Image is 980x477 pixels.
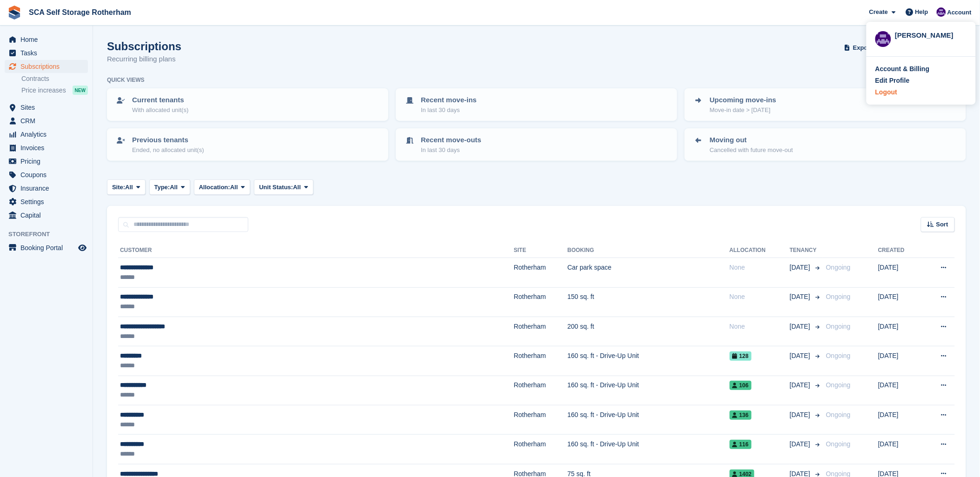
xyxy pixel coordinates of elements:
[710,135,793,146] p: Moving out
[149,179,190,195] button: Type: All
[514,405,567,435] td: Rotherham
[107,179,146,195] button: Site: All
[20,241,76,254] span: Booking Portal
[730,263,790,272] div: None
[686,129,965,160] a: Moving out Cancelled with future move-out
[20,141,76,154] span: Invoices
[5,101,88,114] a: menu
[878,435,922,464] td: [DATE]
[790,380,812,390] span: [DATE]
[5,168,88,181] a: menu
[915,7,928,17] span: Help
[710,95,776,106] p: Upcoming move-ins
[5,114,88,127] a: menu
[842,40,883,55] button: Export
[875,64,930,74] div: Account & Billing
[878,405,922,435] td: [DATE]
[826,323,851,330] span: Ongoing
[567,346,729,376] td: 160 sq. ft - Drive-Up Unit
[5,128,88,141] a: menu
[514,376,567,405] td: Rotherham
[514,287,567,317] td: Rotherham
[853,43,872,53] span: Export
[567,287,729,317] td: 150 sq. ft
[170,183,178,192] span: All
[132,146,204,155] p: Ended, no allocated unit(s)
[514,243,567,258] th: Site
[25,5,135,20] a: SCA Self Storage Rotherham
[20,101,76,114] span: Sites
[875,87,967,97] a: Logout
[21,86,66,95] span: Price increases
[194,179,251,195] button: Allocation: All
[730,322,790,331] div: None
[826,293,851,300] span: Ongoing
[77,242,88,253] a: Preview store
[259,183,293,192] span: Unit Status:
[730,440,752,449] span: 116
[20,195,76,208] span: Settings
[826,411,851,418] span: Ongoing
[937,7,946,17] img: Kelly Neesham
[710,146,793,155] p: Cancelled with future move-out
[730,411,752,420] span: 136
[397,89,676,120] a: Recent move-ins In last 30 days
[421,95,477,106] p: Recent move-ins
[20,114,76,127] span: CRM
[790,439,812,449] span: [DATE]
[947,8,972,17] span: Account
[230,183,238,192] span: All
[514,435,567,464] td: Rotherham
[686,89,965,120] a: Upcoming move-ins Move-in date > [DATE]
[875,64,967,74] a: Account & Billing
[790,410,812,420] span: [DATE]
[21,85,88,95] a: Price increases NEW
[567,258,729,287] td: Car park space
[875,76,910,86] div: Edit Profile
[421,135,481,146] p: Recent move-outs
[8,230,93,239] span: Storefront
[5,60,88,73] a: menu
[20,60,76,73] span: Subscriptions
[421,106,477,115] p: In last 30 days
[936,220,948,229] span: Sort
[514,317,567,346] td: Rotherham
[869,7,888,17] span: Create
[20,46,76,60] span: Tasks
[21,74,88,83] a: Contracts
[108,89,387,120] a: Current tenants With allocated unit(s)
[567,405,729,435] td: 160 sq. ft - Drive-Up Unit
[878,258,922,287] td: [DATE]
[421,146,481,155] p: In last 30 days
[878,243,922,258] th: Created
[826,440,851,448] span: Ongoing
[730,292,790,302] div: None
[5,141,88,154] a: menu
[132,135,204,146] p: Previous tenants
[5,182,88,195] a: menu
[199,183,230,192] span: Allocation:
[107,76,145,84] h6: Quick views
[730,351,752,361] span: 128
[20,182,76,195] span: Insurance
[790,263,812,272] span: [DATE]
[710,106,776,115] p: Move-in date > [DATE]
[5,46,88,60] a: menu
[125,183,133,192] span: All
[790,292,812,302] span: [DATE]
[293,183,301,192] span: All
[567,376,729,405] td: 160 sq. ft - Drive-Up Unit
[132,106,188,115] p: With allocated unit(s)
[5,155,88,168] a: menu
[154,183,170,192] span: Type:
[895,30,967,39] div: [PERSON_NAME]
[790,243,822,258] th: Tenancy
[514,258,567,287] td: Rotherham
[878,346,922,376] td: [DATE]
[112,183,125,192] span: Site:
[826,352,851,359] span: Ongoing
[790,351,812,361] span: [DATE]
[5,33,88,46] a: menu
[20,209,76,222] span: Capital
[878,287,922,317] td: [DATE]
